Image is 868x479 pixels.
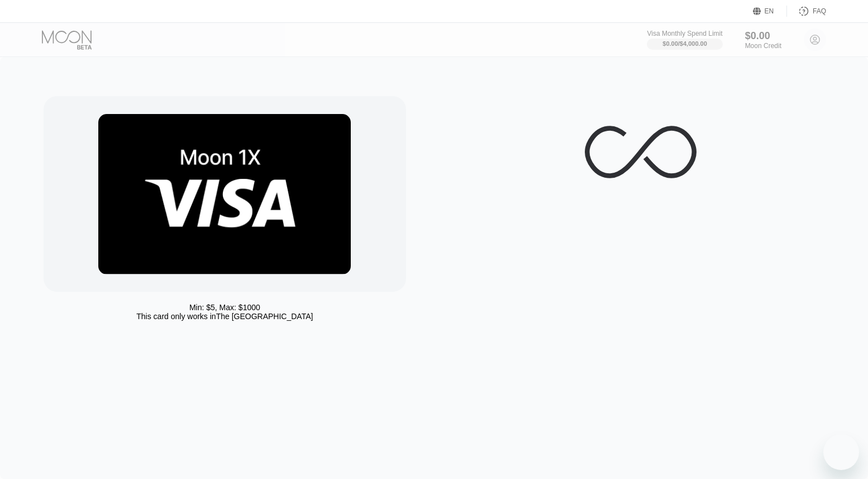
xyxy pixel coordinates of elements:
[189,303,260,312] div: Min: $ 5 , Max: $ 1000
[753,6,787,17] div: EN
[647,30,722,37] div: Visa Monthly Spend Limit
[787,6,826,17] div: FAQ
[136,312,313,321] div: This card only works in The [GEOGRAPHIC_DATA]
[813,7,826,15] div: FAQ
[647,30,722,50] div: Visa Monthly Spend Limit$0.00/$4,000.00
[662,40,707,47] div: $0.00 / $4,000.00
[765,7,774,15] div: EN
[823,434,859,470] iframe: Button to launch messaging window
